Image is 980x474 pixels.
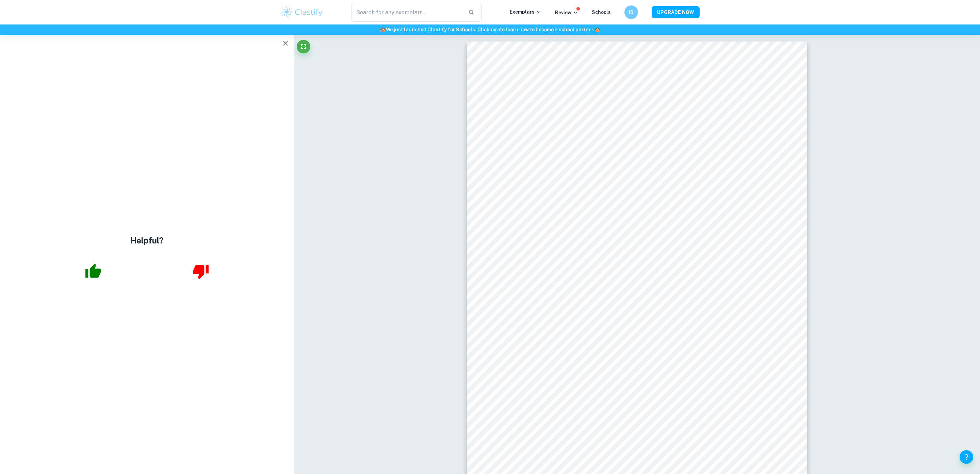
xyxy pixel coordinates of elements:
input: Search for any exemplars... [352,3,463,22]
p: Review [555,9,578,16]
img: Clastify logo [280,5,324,19]
button: Fullscreen [297,40,310,53]
h6: We just launched Clastify for Schools. Click to learn how to become a school partner. [1,26,979,33]
a: Schools [592,10,611,15]
a: here [489,27,500,32]
button: IS [624,5,638,19]
span: 🏫 [380,27,386,32]
span: 🏫 [594,27,600,32]
h4: Helpful? [130,234,164,247]
button: UPGRADE NOW [652,6,700,18]
p: Exemplars [510,8,541,16]
h6: IS [627,9,635,16]
button: Help and Feedback [960,450,973,464]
